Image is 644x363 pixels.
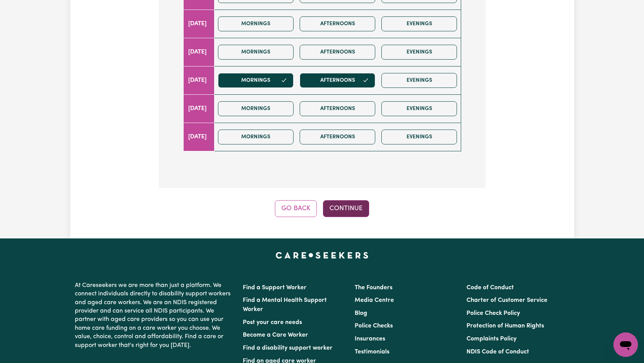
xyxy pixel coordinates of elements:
[218,73,294,88] button: Mornings
[466,323,544,329] a: Protection of Human Rights
[276,252,368,258] a: Careseekers home page
[218,130,294,144] button: Mornings
[218,101,294,116] button: Mornings
[323,200,369,217] button: Continue
[275,200,317,217] button: Go Back
[243,319,302,326] a: Post your care needs
[466,285,514,291] a: Code of Conduct
[466,297,547,303] a: Charter of Customer Service
[355,310,367,316] a: Blog
[243,297,327,313] a: Find a Mental Health Support Worker
[355,285,392,291] a: The Founders
[300,16,375,31] button: Afternoons
[300,73,375,88] button: Afternoons
[381,45,457,60] button: Evenings
[355,297,394,303] a: Media Centre
[183,38,215,66] td: [DATE]
[75,278,234,353] p: At Careseekers we are more than just a platform. We connect individuals directly to disability su...
[300,45,375,60] button: Afternoons
[183,66,215,94] td: [DATE]
[381,101,457,116] button: Evenings
[243,345,332,351] a: Find a disability support worker
[355,349,389,355] a: Testimonials
[381,73,457,88] button: Evenings
[355,323,393,329] a: Police Checks
[218,45,294,60] button: Mornings
[466,336,516,342] a: Complaints Policy
[243,285,307,291] a: Find a Support Worker
[381,130,457,144] button: Evenings
[183,10,215,38] td: [DATE]
[300,101,375,116] button: Afternoons
[355,336,385,342] a: Insurances
[243,332,308,338] a: Become a Care Worker
[466,310,520,316] a: Police Check Policy
[381,16,457,31] button: Evenings
[183,94,215,123] td: [DATE]
[466,349,529,355] a: NDIS Code of Conduct
[300,130,375,144] button: Afternoons
[218,16,294,31] button: Mornings
[183,123,215,151] td: [DATE]
[613,332,638,357] iframe: Button to launch messaging window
